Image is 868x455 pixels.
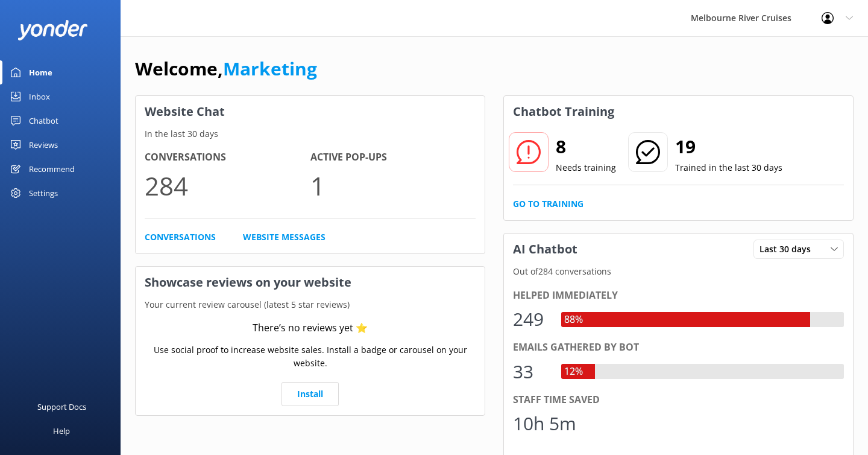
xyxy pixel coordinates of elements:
span: Last 30 days [759,243,818,256]
div: There’s no reviews yet ⭐ [253,320,368,336]
div: 33 [513,357,549,386]
img: yonder-white-logo.png [18,20,87,40]
div: Helped immediately [513,288,844,304]
h2: 19 [675,132,782,161]
p: 284 [145,165,310,206]
div: Settings [29,181,58,205]
a: Conversations [145,231,216,244]
a: Website Messages [243,231,325,244]
a: Marketing [223,56,317,81]
div: Support Docs [37,395,86,419]
h4: Conversations [145,150,310,165]
h3: Showcase reviews on your website [136,267,485,298]
p: Your current review carousel (latest 5 star reviews) [136,298,485,311]
h4: Active Pop-ups [310,150,476,165]
div: Chatbot [29,109,58,133]
p: 1 [310,165,476,206]
div: Home [29,60,52,84]
p: Needs training [556,161,616,174]
div: Inbox [29,84,50,109]
h2: 8 [556,132,616,161]
div: Help [53,419,70,443]
div: Staff time saved [513,392,844,408]
div: Reviews [29,133,58,157]
h3: Website Chat [136,96,485,127]
h3: Chatbot Training [504,96,623,127]
h3: AI Chatbot [504,234,587,265]
p: Out of 284 conversations [504,265,853,278]
a: Go to Training [513,197,583,211]
p: Trained in the last 30 days [675,161,782,174]
p: In the last 30 days [136,127,485,141]
div: 12% [561,364,586,380]
p: Use social proof to increase website sales. Install a badge or carousel on your website. [145,343,476,371]
div: 249 [513,305,549,334]
div: Recommend [29,157,75,181]
div: Emails gathered by bot [513,340,844,355]
a: Install [281,382,339,406]
h1: Welcome, [135,54,317,83]
div: 10h 5m [513,409,576,438]
div: 88% [561,312,586,328]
